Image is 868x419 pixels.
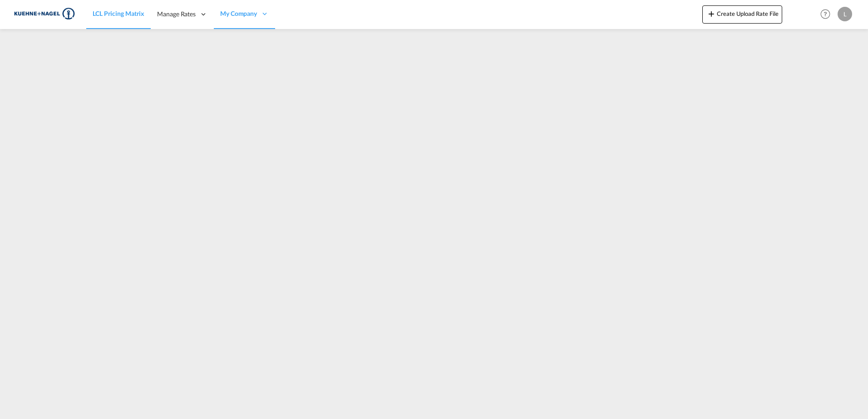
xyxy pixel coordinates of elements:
[818,6,838,23] div: Help
[157,10,196,19] span: Manage Rates
[838,7,852,21] div: L
[220,9,257,18] span: My Company
[818,6,833,22] span: Help
[702,5,782,24] button: icon-plus 400-fgCreate Upload Rate File
[706,8,717,19] md-icon: icon-plus 400-fg
[14,4,75,24] img: 36441310f41511efafde313da40ec4a4.png
[93,10,144,17] span: LCL Pricing Matrix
